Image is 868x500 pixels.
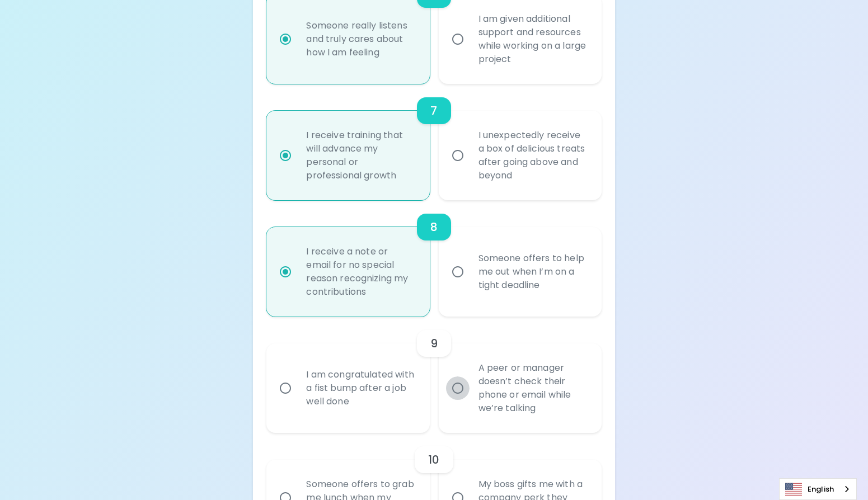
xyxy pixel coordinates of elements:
[297,115,423,196] div: I receive training that will advance my personal or professional growth
[297,6,423,73] div: Someone really listens and truly cares about how I am feeling
[780,479,856,499] a: English
[470,348,595,428] div: A peer or manager doesn’t check their phone or email while we’re talking
[779,478,857,500] aside: Language selected: English
[430,334,438,352] h6: 9
[430,218,438,236] h6: 8
[428,451,439,469] h6: 10
[266,84,601,200] div: choice-group-check
[266,200,601,317] div: choice-group-check
[266,317,601,433] div: choice-group-check
[430,102,437,120] h6: 7
[779,478,857,500] div: Language
[297,232,423,312] div: I receive a note or email for no special reason recognizing my contributions
[470,238,595,305] div: Someone offers to help me out when I’m on a tight deadline
[297,355,423,422] div: I am congratulated with a fist bump after a job well done
[470,115,595,196] div: I unexpectedly receive a box of delicious treats after going above and beyond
